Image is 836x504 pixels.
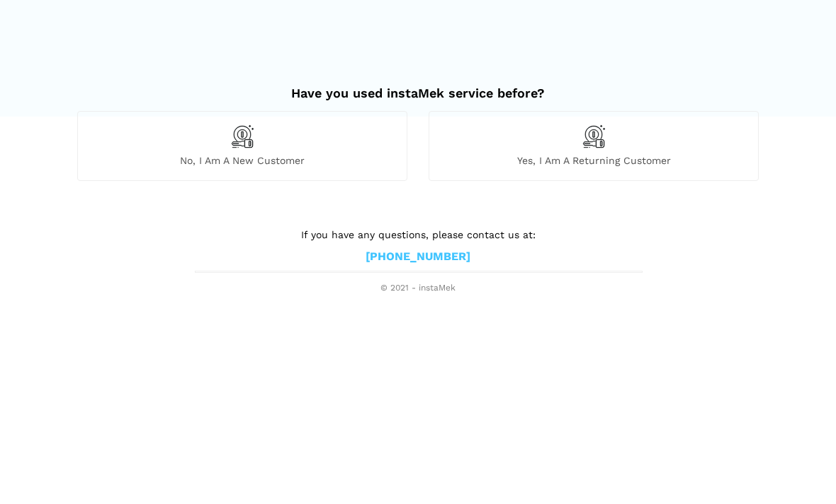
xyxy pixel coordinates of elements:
[78,154,407,167] span: No, I am a new customer
[195,227,641,242] p: If you have any questions, please contact us at:
[429,154,758,167] span: Yes, I am a returning customer
[77,71,759,101] h2: Have you used instaMek service before?
[366,250,470,264] a: [PHONE_NUMBER]
[195,283,641,294] span: © 2021 - instaMek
